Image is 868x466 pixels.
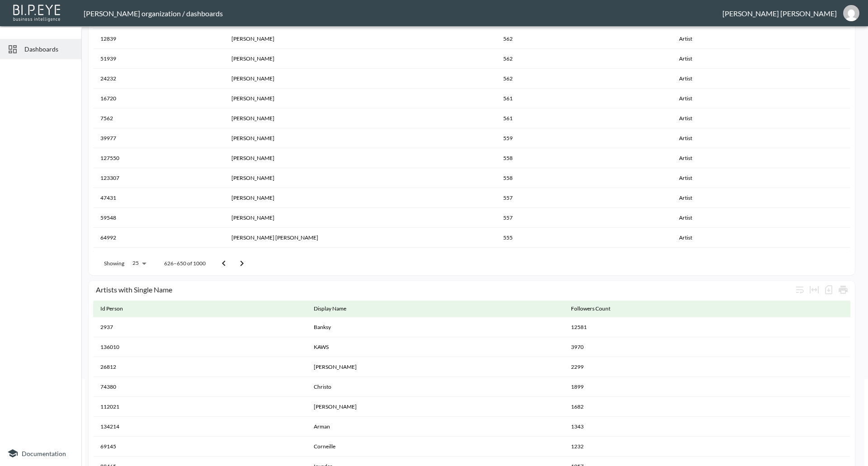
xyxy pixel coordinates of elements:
div: 25 [128,257,150,269]
th: 1682 [564,397,850,417]
th: 123307 [93,168,224,188]
th: 558 [496,168,672,188]
th: 555 [496,248,672,268]
button: Go to next page [233,254,251,273]
th: KAWS [307,337,564,357]
p: 626–650 of 1000 [164,259,206,267]
th: 74380 [93,377,307,397]
th: 51939 [93,49,224,69]
img: d3b79b7ae7d6876b06158c93d1632626 [843,5,859,21]
th: 12839 [93,29,224,49]
th: 97562 [93,248,224,268]
th: 1343 [564,417,850,437]
span: Dashboards [24,44,74,54]
th: Beryl Cook [224,108,496,128]
th: 136010 [93,337,307,357]
th: Erté [307,397,564,417]
th: Artist [672,228,850,248]
th: 562 [496,69,672,89]
th: Sergio Bustamante [224,49,496,69]
th: Artist [672,89,850,108]
th: 127550 [93,148,224,168]
th: 555 [496,228,672,248]
th: 12581 [564,317,850,337]
th: Artist [672,168,850,188]
th: 112021 [93,397,307,417]
th: 59548 [93,208,224,228]
span: Documentation [22,450,66,457]
th: Banksy [307,317,564,337]
th: 1232 [564,437,850,457]
th: 562 [496,49,672,69]
th: 559 [496,128,672,148]
th: Artist [672,69,850,89]
th: 561 [496,108,672,128]
th: Sam Taylor-Wood [224,208,496,228]
div: Artists with Single Name [96,285,793,294]
th: 2299 [564,357,850,377]
th: Caravaggio [307,357,564,377]
th: 7562 [93,108,224,128]
div: Toggle table layout between fixed and auto (default: auto) [807,282,821,297]
th: Artist [672,148,850,168]
div: Id Person [100,303,123,314]
th: 3970 [564,337,850,357]
th: 134214 [93,417,307,437]
th: Christo [307,377,564,397]
button: Go to previous page [215,254,233,273]
img: bipeye-logo [11,2,63,23]
th: 69145 [93,437,307,457]
th: 16720 [93,89,224,108]
div: [PERSON_NAME] [PERSON_NAME] [722,9,837,18]
th: 557 [496,188,672,208]
div: Wrap text [793,282,807,297]
span: Id Person [100,303,135,314]
th: 39977 [93,128,224,148]
th: Maggie Laubser [224,69,496,89]
div: Print [836,282,850,297]
th: 558 [496,148,672,168]
th: 24232 [93,69,224,89]
th: Henri Rousseau [224,128,496,148]
div: Followers Count [571,303,610,314]
th: 1899 [564,377,850,397]
span: Followers Count [571,303,622,314]
th: Artist [672,29,850,49]
div: Number of rows selected for download: 18874 [821,282,836,297]
th: Artist [672,128,850,148]
th: Artist [672,108,850,128]
th: 47431 [93,188,224,208]
div: [PERSON_NAME] organization / dashboards [84,9,722,18]
a: Documentation [7,448,74,459]
th: 26812 [93,357,307,377]
th: Artist [672,188,850,208]
th: Tom Thomson [224,148,496,168]
th: Joseph Christian Leyendecker [224,228,496,248]
button: jessica@mutualart.com [837,2,866,24]
div: Display Name [314,303,346,314]
th: Arman [307,417,564,437]
th: 557 [496,208,672,228]
p: Showing [104,259,124,267]
th: 561 [496,89,672,108]
th: Artist [672,49,850,69]
th: 562 [496,29,672,49]
th: Bill Henson [224,89,496,108]
th: Corneille [307,437,564,457]
th: 2937 [93,317,307,337]
th: Artist [672,248,850,268]
span: Display Name [314,303,358,314]
th: Artist [672,208,850,228]
th: John Frederick Herring Sr. [224,29,496,49]
th: Bram Bogart [224,188,496,208]
th: 64992 [93,228,224,248]
th: Hayao Miyazaki [224,248,496,268]
th: Arthur Streeton [224,168,496,188]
